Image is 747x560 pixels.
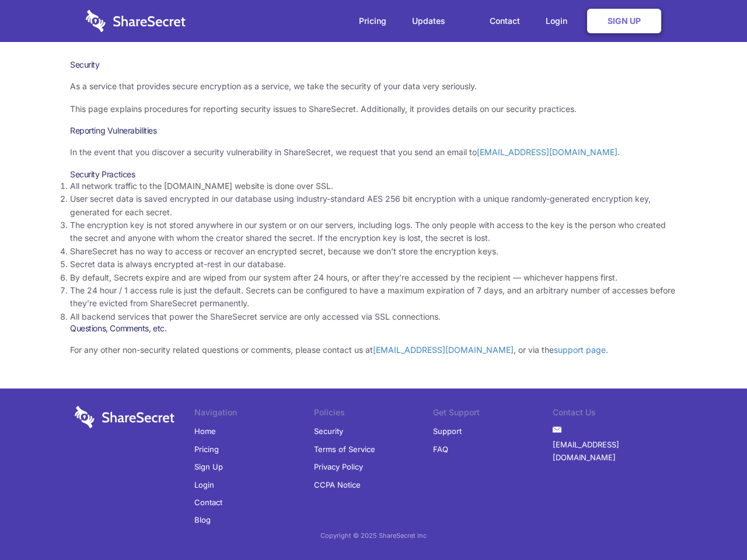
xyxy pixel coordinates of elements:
[553,436,672,467] a: [EMAIL_ADDRESS][DOMAIN_NAME]
[554,345,606,355] a: support page
[478,3,532,39] a: Contact
[587,9,661,33] a: Sign Up
[433,422,462,440] a: Support
[70,146,677,159] p: In the event that you discover a security vulnerability in ShareSecret, we request that you send ...
[70,258,677,271] li: Secret data is always encrypted at-rest in our database.
[194,406,314,422] li: Navigation
[194,458,223,475] a: Sign Up
[194,476,214,494] a: Login
[70,344,677,356] p: For any other non-security related questions or comments, please contact us at , or via the .
[70,284,677,310] li: The 24 hour / 1 access rule is just the default. Secrets can be configured to have a maximum expi...
[70,323,677,334] h3: Questions, Comments, etc.
[314,458,363,475] a: Privacy Policy
[70,103,677,116] p: This page explains procedures for reporting security issues to ShareSecret. Additionally, it prov...
[314,406,434,422] li: Policies
[194,494,222,511] a: Contact
[373,345,514,355] a: [EMAIL_ADDRESS][DOMAIN_NAME]
[86,10,186,32] img: logo-wordmark-white-trans-d4663122ce5f474addd5e946df7df03e33cb6a1c49d2221995e7729f52c070b2.svg
[534,3,585,39] a: Login
[314,422,343,440] a: Security
[194,422,216,440] a: Home
[70,80,677,93] p: As a service that provides secure encryption as a service, we take the security of your data very...
[70,271,677,284] li: By default, Secrets expire and are wiped from our system after 24 hours, or after they’re accesse...
[75,406,174,428] img: logo-wordmark-white-trans-d4663122ce5f474addd5e946df7df03e33cb6a1c49d2221995e7729f52c070b2.svg
[194,511,211,528] a: Blog
[314,440,375,458] a: Terms of Service
[70,125,677,136] h3: Reporting Vulnerabilities
[70,192,677,219] li: User secret data is saved encrypted in our database using industry-standard AES 256 bit encryptio...
[433,406,553,422] li: Get Support
[477,147,617,157] a: [EMAIL_ADDRESS][DOMAIN_NAME]
[194,440,219,458] a: Pricing
[70,180,677,192] li: All network traffic to the [DOMAIN_NAME] website is done over SSL.
[70,310,677,323] li: All backend services that power the ShareSecret service are only accessed via SSL connections.
[553,406,672,422] li: Contact Us
[314,476,361,494] a: CCPA Notice
[70,219,677,245] li: The encryption key is not stored anywhere in our system or on our servers, including logs. The on...
[70,169,677,180] h3: Security Practices
[433,440,448,458] a: FAQ
[70,245,677,258] li: ShareSecret has no way to access or recover an encrypted secret, because we don’t store the encry...
[70,60,677,70] h1: Security
[347,3,398,39] a: Pricing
